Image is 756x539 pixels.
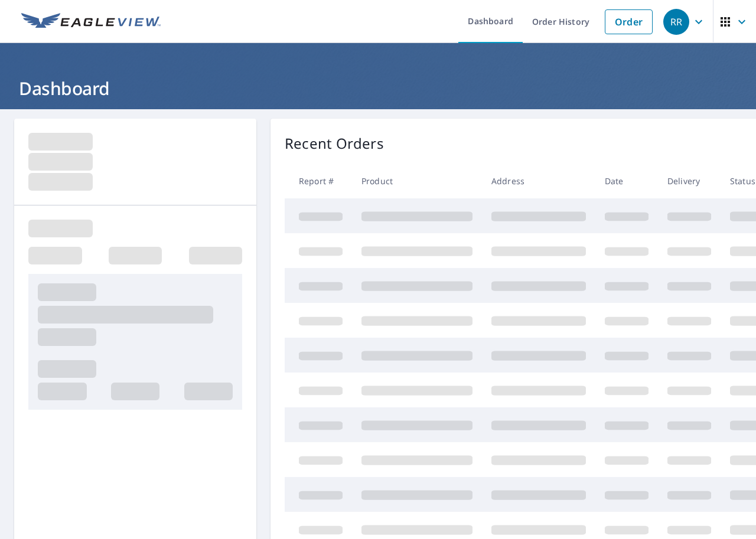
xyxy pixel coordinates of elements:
p: Recent Orders [285,133,384,154]
th: Date [595,164,658,198]
th: Delivery [658,164,721,198]
div: RR [663,9,689,35]
img: EV Logo [21,13,161,31]
a: Order [605,9,653,34]
th: Address [482,164,595,198]
th: Product [352,164,482,198]
th: Report # [285,164,352,198]
h1: Dashboard [14,76,742,100]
